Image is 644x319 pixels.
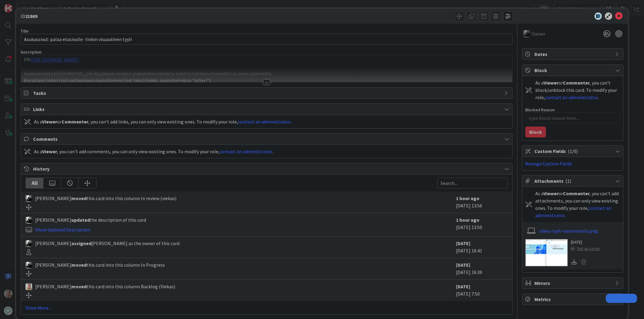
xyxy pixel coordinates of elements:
[525,127,546,137] button: Block
[543,190,558,196] b: Viewer
[26,195,32,202] img: KM
[456,283,508,298] div: [DATE] 7:50
[563,190,590,196] b: Commenter
[456,240,508,255] div: [DATE] 16:41
[456,261,508,276] div: [DATE] 16:39
[534,177,612,185] span: Attachments
[33,106,501,113] span: Links
[71,240,91,246] b: assigned
[35,195,176,202] span: [PERSON_NAME] this card into this column In review (viekas)
[35,283,175,290] span: [PERSON_NAME] this card into this column Backlog (Viekas)
[545,94,598,100] a: contact an administrator
[21,34,513,45] input: type card name here...
[456,195,479,201] b: 1 hour ago
[35,240,179,247] span: [PERSON_NAME] [PERSON_NAME] as the owner of this card
[26,178,43,188] div: All
[456,216,508,233] div: [DATE] 13:50
[26,217,32,224] img: KM
[33,89,501,97] span: Tasks
[35,227,90,233] a: Show Updated Description
[71,217,90,223] b: updated
[534,279,612,287] span: Mirrors
[71,283,87,290] b: moved
[21,28,29,34] label: Title
[26,262,32,269] img: KM
[42,148,57,154] b: Viewer
[62,119,88,125] b: Commenter
[543,80,558,86] b: Viewer
[525,161,572,167] a: Manage Custom Fields
[26,240,32,247] img: KM
[571,239,600,245] div: [DATE]
[571,245,600,252] div: Set as cover
[456,195,508,210] div: [DATE] 13:56
[21,49,42,55] span: Description
[26,304,508,311] a: Show More...
[534,50,612,58] span: Dates
[35,261,165,269] span: [PERSON_NAME] this card into this column In Progress
[34,148,273,155] div: As a , you can't add comments, you can only view existing ones. To modify your role, .
[532,30,545,37] span: Owner
[456,240,470,246] b: [DATE]
[456,217,479,223] b: 1 hour ago
[238,119,291,125] a: contact an administrator
[71,195,87,201] b: moved
[437,178,508,189] input: Search...
[71,262,87,268] b: moved
[21,12,37,20] span: ID
[220,148,272,154] a: contact an administrator
[26,283,32,290] img: SL
[534,296,612,303] span: Metrics
[535,190,620,219] div: As a or , you can't add attachments, you can only view existing ones. To modify your role, .
[31,57,79,63] a: [URL][DOMAIN_NAME]
[33,165,501,172] span: History
[535,79,620,101] div: As a or , you can't block/unblock this card. To modify your role, .
[42,119,57,125] b: Viewer
[571,258,578,266] div: Download
[523,30,530,37] img: KM
[525,107,555,113] label: Blocked Reason
[534,67,612,74] span: Block
[33,135,501,143] span: Comments
[565,178,571,184] span: ( 1 )
[534,147,612,155] span: Custom Fields
[25,13,37,19] b: 21869
[24,56,509,63] p: PR:
[456,262,470,268] b: [DATE]
[456,283,470,290] b: [DATE]
[35,216,146,224] span: [PERSON_NAME] the description of this card
[34,118,291,125] div: As a or , you can't add links, you can only view existing ones. To modify your role, .
[539,227,598,234] a: oikea-tyyli-vasemmalla.png
[563,80,590,86] b: Commenter
[568,148,578,154] span: ( 1/0 )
